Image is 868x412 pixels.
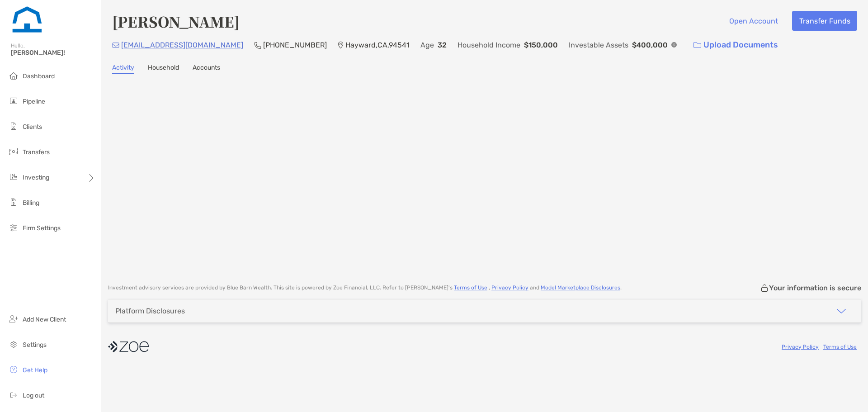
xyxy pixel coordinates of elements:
img: settings icon [8,339,19,350]
img: Email Icon [112,43,119,48]
p: Investment advisory services are provided by Blue Barn Wealth . This site is powered by Zoe Finan... [108,284,622,291]
a: Household [148,64,179,74]
span: Pipeline [23,98,45,105]
p: [PHONE_NUMBER] [263,39,327,51]
img: pipeline icon [8,95,19,106]
a: Upload Documents [688,35,784,55]
p: Your information is secure [769,284,861,292]
a: Terms of Use [454,284,487,291]
p: $150,000 [524,39,558,51]
img: billing icon [8,197,19,208]
div: Platform Disclosures [115,307,185,315]
img: dashboard icon [8,70,19,81]
span: Log out [23,392,44,399]
img: button icon [693,42,701,48]
a: Privacy Policy [782,344,819,350]
img: icon arrow [836,306,847,317]
p: $400,000 [632,39,668,51]
p: Investable Assets [569,39,628,51]
img: company logo [108,336,149,357]
span: Dashboard [23,72,55,80]
img: Location Icon [338,42,344,49]
h4: [PERSON_NAME] [112,11,240,32]
p: Hayward , CA , 94541 [345,39,410,51]
a: Model Marketplace Disclosures [541,284,620,291]
p: 32 [438,39,447,51]
img: Zoe Logo [11,4,43,36]
span: Firm Settings [23,224,61,232]
span: Add New Client [23,316,66,323]
img: transfers icon [8,146,19,157]
button: Open Account [722,11,785,31]
img: clients icon [8,121,19,132]
img: Phone Icon [254,42,261,49]
img: Info Icon [671,42,677,47]
a: Privacy Policy [491,284,528,291]
p: [EMAIL_ADDRESS][DOMAIN_NAME] [121,39,243,51]
a: Accounts [193,64,220,74]
p: Household Income [458,39,520,51]
span: Investing [23,174,49,181]
a: Terms of Use [823,344,857,350]
img: get-help icon [8,364,19,375]
span: Settings [23,341,47,349]
span: Get Help [23,366,47,374]
img: add_new_client icon [8,313,19,324]
span: Clients [23,123,42,131]
img: investing icon [8,171,19,182]
img: firm-settings icon [8,222,19,233]
img: logout icon [8,389,19,400]
button: Transfer Funds [792,11,857,31]
span: Transfers [23,148,50,156]
span: [PERSON_NAME]! [11,49,95,57]
span: Billing [23,199,39,207]
p: Age [420,39,434,51]
a: Activity [112,64,134,74]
